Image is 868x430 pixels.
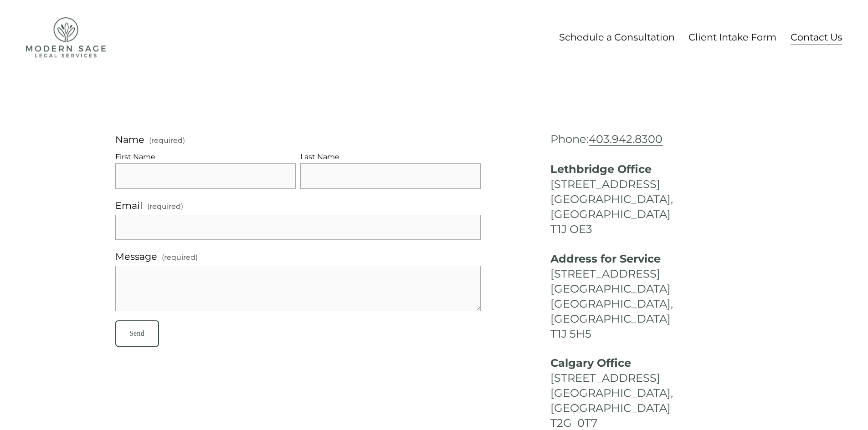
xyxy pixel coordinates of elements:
span: (required) [149,137,185,144]
strong: Lethbridge Office [550,162,652,176]
span: Message [115,249,157,264]
button: SendSend [115,320,159,346]
a: Contact Us [791,29,842,46]
div: First Name [115,151,296,164]
a: 403.942.8300 [589,132,663,146]
span: Name [115,132,144,147]
div: Last Name [300,151,481,164]
span: (required) [162,252,198,263]
span: (required) [147,201,183,212]
a: Client Intake Form [688,29,776,46]
h4: [STREET_ADDRESS] [GEOGRAPHIC_DATA] [GEOGRAPHIC_DATA], [GEOGRAPHIC_DATA] T1J 5H5 [550,252,753,342]
span: Send [129,329,144,337]
strong: Calgary Office [550,356,631,369]
h4: Phone: [STREET_ADDRESS] [GEOGRAPHIC_DATA], [GEOGRAPHIC_DATA] T1J OE3 [550,132,753,237]
span: Email [115,198,143,213]
strong: Address for Service [550,252,661,265]
img: Modern Sage Legal Services [26,17,106,57]
a: Schedule a Consultation [559,29,675,46]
